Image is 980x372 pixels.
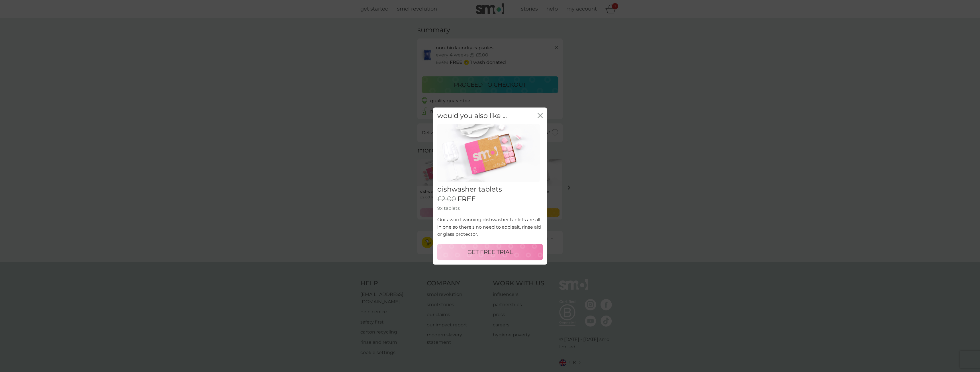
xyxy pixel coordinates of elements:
p: Our award-winning dishwasher tablets are all in one so there's no need to add salt, rinse aid or ... [437,216,543,238]
span: FREE [458,195,476,203]
button: GET FREE TRIAL [437,244,543,260]
h2: would you also like ... [437,112,507,120]
p: 9x tablets [437,205,543,212]
p: GET FREE TRIAL [467,247,513,257]
h2: dishwasher tablets [437,185,543,194]
span: £2.00 [437,195,456,203]
button: close [538,113,543,119]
